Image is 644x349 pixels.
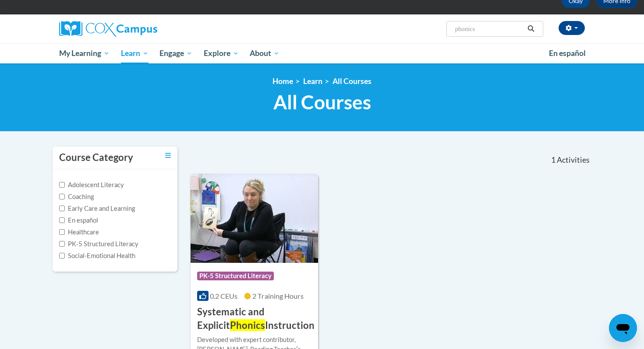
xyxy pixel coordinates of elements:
[197,272,274,280] span: PK-5 Structured Literacy
[252,292,304,300] span: 2 Training Hours
[273,91,371,114] span: All Courses
[557,155,590,165] span: Activities
[59,227,99,237] label: Healthcare
[210,292,237,300] span: 0.2 CEUs
[53,43,115,63] a: My Learning
[59,151,133,164] h3: Course Category
[551,155,556,165] span: 1
[59,21,157,37] img: Cox Campus
[59,21,226,37] a: Cox Campus
[59,194,65,199] input: Checkbox for Options
[59,217,65,223] input: Checkbox for Options
[59,48,110,59] span: My Learning
[204,48,239,59] span: Explore
[230,319,265,331] span: Phonics
[59,253,65,258] input: Checkbox for Options
[59,182,65,188] input: Checkbox for Options
[191,174,318,263] img: Course Logo
[609,314,637,342] iframe: Button to launch messaging window
[303,77,322,86] a: Learn
[59,180,124,190] label: Adolescent Literacy
[333,77,372,86] a: All Courses
[250,48,280,59] span: About
[272,77,293,86] a: Home
[59,206,65,211] input: Checkbox for Options
[59,251,135,261] label: Social-Emotional Health
[165,151,171,161] a: Toggle collapse
[524,24,538,34] button: Search
[59,241,65,247] input: Checkbox for Options
[59,239,138,249] label: PK-5 Structured Literacy
[549,49,586,58] span: En español
[121,48,149,59] span: Learn
[159,48,192,59] span: Engage
[244,43,286,63] a: About
[115,43,154,63] a: Learn
[559,21,585,35] button: Account Settings
[198,43,244,63] a: Explore
[197,305,315,332] h3: Systematic and Explicit Instruction
[59,229,65,235] input: Checkbox for Options
[59,192,94,202] label: Coaching
[46,43,598,63] div: Main menu
[543,44,591,63] a: En español
[454,24,524,34] input: Search Courses
[59,216,98,225] label: En español
[154,43,198,63] a: Engage
[59,204,135,213] label: Early Care and Learning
